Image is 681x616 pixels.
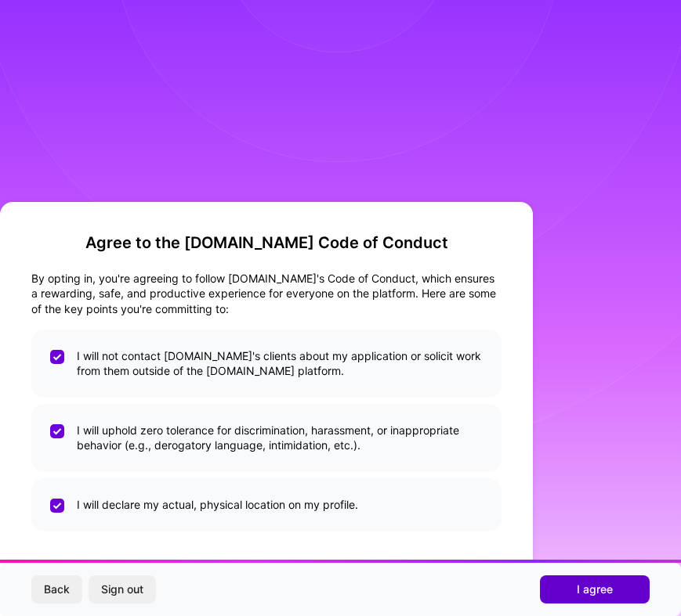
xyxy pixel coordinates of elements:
li: I will declare my actual, physical location on my profile. [31,478,502,531]
li: I will not contact [DOMAIN_NAME]'s clients about my application or solicit work from them outside... [31,330,502,398]
button: Back [31,575,82,603]
span: I agree [577,582,613,597]
button: Sign out [89,575,156,603]
h2: Agree to the [DOMAIN_NAME] Code of Conduct [31,233,502,252]
div: By opting in, you're agreeing to follow [DOMAIN_NAME]'s Code of Conduct, which ensures a rewardin... [31,271,502,317]
li: I will uphold zero tolerance for discrimination, harassment, or inappropriate behavior (e.g., der... [31,404,502,472]
span: Sign out [101,582,143,597]
span: Back [44,582,70,597]
button: I agree [540,575,650,603]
